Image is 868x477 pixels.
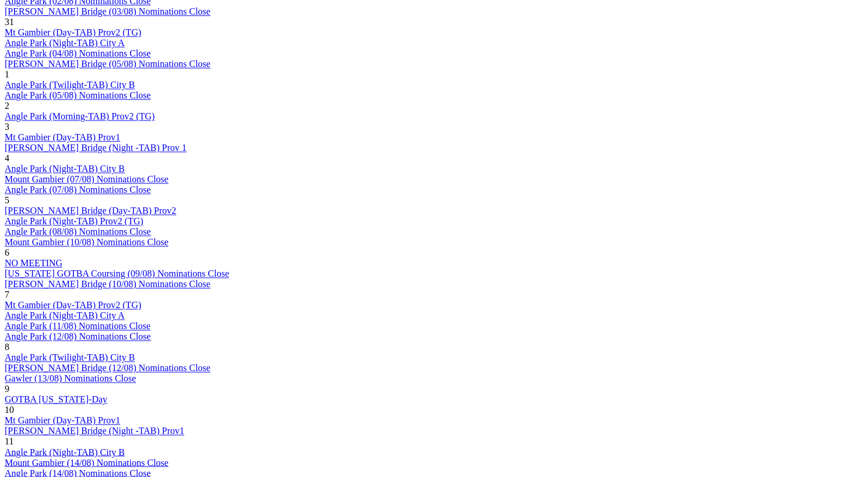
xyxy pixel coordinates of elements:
[5,164,125,174] a: Angle Park (Night-TAB) City B
[5,6,210,16] a: [PERSON_NAME] Bridge (03/08) Nominations Close
[5,143,187,153] a: [PERSON_NAME] Bridge (Night -TAB) Prov 1
[5,101,9,111] span: 2
[5,310,125,320] a: Angle Park (Night-TAB) City A
[5,426,184,436] a: [PERSON_NAME] Bridge (Night -TAB) Prov1
[5,122,9,132] span: 3
[5,38,125,48] a: Angle Park (Night-TAB) City A
[5,373,136,383] a: Gawler (13/08) Nominations Close
[5,405,14,415] span: 10
[5,48,151,58] a: Angle Park (04/08) Nominations Close
[5,90,151,100] a: Angle Park (05/08) Nominations Close
[5,216,143,226] a: Angle Park (Night-TAB) Prov2 (TG)
[5,289,9,299] span: 7
[5,300,141,310] a: Mt Gambier (Day-TAB) Prov2 (TG)
[5,59,210,69] a: [PERSON_NAME] Bridge (05/08) Nominations Close
[5,436,13,446] span: 11
[5,206,176,215] a: [PERSON_NAME] Bridge (Day-TAB) Prov2
[5,185,151,195] a: Angle Park (07/08) Nominations Close
[5,394,107,404] a: GOTBA [US_STATE]-Day
[5,248,9,257] span: 6
[5,237,168,247] a: Mount Gambier (10/08) Nominations Close
[5,457,168,467] a: Mount Gambier (14/08) Nominations Close
[5,195,9,205] span: 5
[5,331,151,341] a: Angle Park (12/08) Nominations Close
[5,447,125,457] a: Angle Park (Night-TAB) City B
[5,27,141,37] a: Mt Gambier (Day-TAB) Prov2 (TG)
[5,132,120,142] a: Mt Gambier (Day-TAB) Prov1
[5,384,9,394] span: 9
[5,111,154,121] a: Angle Park (Morning-TAB) Prov2 (TG)
[5,174,168,184] a: Mount Gambier (07/08) Nominations Close
[5,69,9,79] span: 1
[5,321,150,331] a: Angle Park (11/08) Nominations Close
[5,17,14,27] span: 31
[5,258,62,268] a: NO MEETING
[5,415,120,425] a: Mt Gambier (Day-TAB) Prov1
[5,279,210,289] a: [PERSON_NAME] Bridge (10/08) Nominations Close
[5,227,151,236] a: Angle Park (08/08) Nominations Close
[5,363,210,373] a: [PERSON_NAME] Bridge (12/08) Nominations Close
[5,153,9,163] span: 4
[5,342,9,352] span: 8
[5,268,229,278] a: [US_STATE] GOTBA Coursing (09/08) Nominations Close
[5,80,135,90] a: Angle Park (Twilight-TAB) City B
[5,352,135,362] a: Angle Park (Twilight-TAB) City B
